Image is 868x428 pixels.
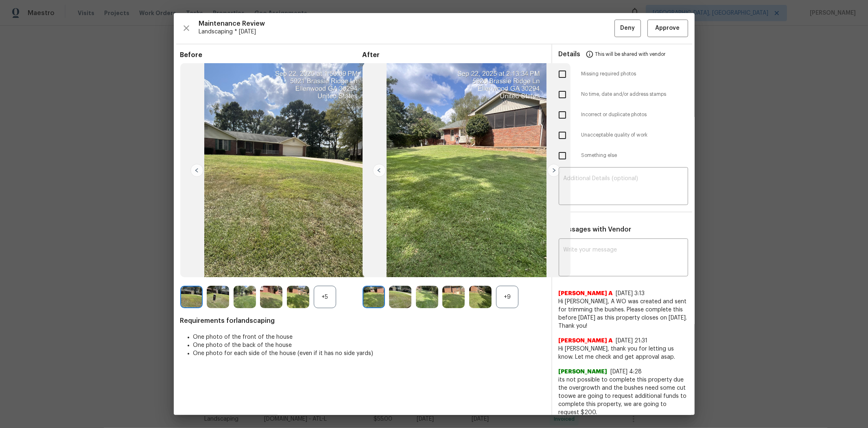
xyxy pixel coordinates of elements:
[582,111,688,118] span: Incorrect or duplicate photos
[552,146,695,166] div: Something else
[559,44,581,64] span: Details
[559,298,688,330] span: Hi [PERSON_NAME], A WO was created and sent for trimming the bushes. Please complete this before ...
[180,317,545,325] span: Requirements for landscaping
[620,23,635,33] span: Deny
[582,71,688,77] span: Missing required photos
[193,333,545,341] li: One photo of the front of the house
[193,341,545,349] li: One photo of the back of the house
[616,291,645,296] span: [DATE] 3:13
[552,105,695,125] div: Incorrect or duplicate photos
[373,164,386,177] img: left-chevron-button-url
[559,289,613,298] span: [PERSON_NAME] A
[190,164,203,177] img: left-chevron-button-url
[193,349,545,357] li: One photo for each side of the house (even if it has no side yards)
[363,51,545,59] span: After
[559,345,688,361] span: Hi [PERSON_NAME], thank you for letting us know. Let me check and get approval asap.
[611,369,642,375] span: [DATE] 4:28
[180,51,363,59] span: Before
[616,338,648,344] span: [DATE] 21:31
[552,64,695,84] div: Missing required photos
[559,376,688,417] span: its not possible to complete this property due the overgrowth and the bushes need some cut toowe ...
[656,23,680,33] span: Approve
[582,152,688,159] span: Something else
[582,132,688,139] span: Unacceptable quality of work
[199,28,614,36] span: Landscaping * [DATE]
[559,226,632,233] span: Messages with Vendor
[614,20,641,37] button: Deny
[559,337,613,345] span: [PERSON_NAME] A
[547,164,560,177] img: right-chevron-button-url
[595,44,666,64] span: This will be shared with vendor
[552,84,695,105] div: No time, date and/or address stamps
[552,125,695,146] div: Unacceptable quality of work
[199,20,614,28] span: Maintenance Review
[582,91,688,98] span: No time, date and/or address stamps
[314,286,336,308] div: +5
[496,286,518,308] div: +9
[647,20,688,37] button: Approve
[559,368,608,376] span: [PERSON_NAME]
